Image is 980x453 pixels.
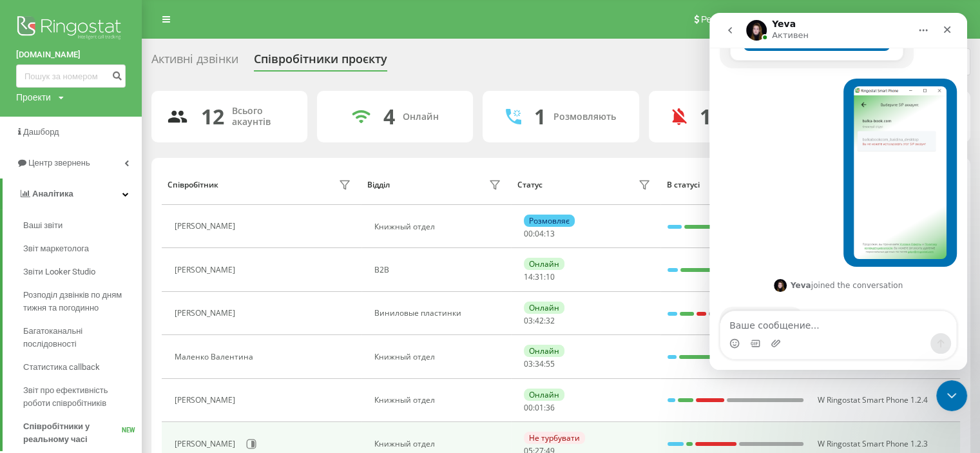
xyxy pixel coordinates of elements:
span: 04 [535,228,544,239]
span: W Ringostat Smart Phone 1.2.3 [818,438,928,449]
div: Відділ [367,180,390,189]
span: Звіт маркетолога [23,242,89,255]
div: B2B [374,265,504,275]
div: [PERSON_NAME] [175,222,238,231]
span: Аналiтика [32,189,73,198]
a: Розподіл дзвінків по дням тижня та погодинно [23,284,142,320]
div: Проекти [16,91,51,104]
div: [PERSON_NAME] [175,396,238,405]
span: 13 [546,228,555,239]
span: 55 [546,358,555,369]
iframe: Intercom live chat [709,13,967,370]
input: Пошук за номером [16,64,126,88]
div: : : [524,403,555,412]
div: Книжный отдел [374,222,504,231]
span: 00 [524,402,533,413]
div: Співробітники проєкту [254,52,387,72]
span: Центр звернень [28,158,90,168]
div: Онлайн [524,345,564,357]
div: Онлайн [524,302,564,314]
span: Співробітники у реальному часі [23,420,122,446]
span: 36 [546,402,555,413]
div: Всього акаунтів [232,106,292,128]
a: Аналiтика [3,178,142,209]
div: Онлайн [524,258,564,270]
a: Звіт про ефективність роботи співробітників [23,379,142,415]
div: : : [524,273,555,282]
div: 1 [534,104,546,129]
div: Онлайн [524,389,564,401]
div: [PERSON_NAME] [175,439,238,448]
span: Статистика callback [23,361,100,374]
span: W Ringostat Smart Phone 1.2.4 [818,394,928,405]
span: Багатоканальні послідовності [23,325,135,351]
span: Дашборд [23,127,59,137]
div: Статус [517,180,542,189]
a: [DOMAIN_NAME] [16,48,126,61]
a: Співробітники у реальному часіNEW [23,415,142,451]
div: [PERSON_NAME] [175,309,238,318]
span: 03 [524,358,533,369]
div: : : [524,229,555,238]
a: Звіти Looker Studio [23,260,142,284]
span: Реферальна програма [701,14,796,24]
div: : : [524,316,555,325]
span: 42 [535,315,544,326]
span: 32 [546,315,555,326]
span: 01 [535,402,544,413]
span: Звіт про ефективність роботи співробітників [23,384,135,410]
img: Ringostat logo [16,13,126,45]
div: 1 [700,104,711,129]
span: 31 [535,271,544,282]
span: Розподіл дзвінків по дням тижня та погодинно [23,289,135,314]
a: Багатоканальні послідовності [23,320,142,356]
div: Розмовляють [553,111,616,122]
div: Маленко Валентина [175,352,256,361]
span: 10 [546,271,555,282]
span: 14 [524,271,533,282]
div: Співробітник [168,180,218,189]
div: Не турбувати [524,432,585,444]
div: Книжный отдел [374,396,504,405]
div: Активні дзвінки [151,52,238,72]
div: В статусі [667,180,804,189]
span: 00 [524,228,533,239]
div: Книжный отдел [374,352,504,361]
div: 12 [201,104,224,129]
span: 03 [524,315,533,326]
a: Звіт маркетолога [23,237,142,260]
div: Виниловые пластинки [374,309,504,318]
div: : : [524,360,555,369]
div: Онлайн [403,111,439,122]
div: Розмовляє [524,215,575,227]
span: Звіти Looker Studio [23,265,95,278]
span: 34 [535,358,544,369]
div: [PERSON_NAME] [175,265,238,275]
span: Ваші звіти [23,219,62,232]
div: 4 [383,104,395,129]
iframe: Intercom live chat [936,380,967,411]
a: Статистика callback [23,356,142,379]
div: Книжный отдел [374,439,504,448]
a: Ваші звіти [23,214,142,237]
